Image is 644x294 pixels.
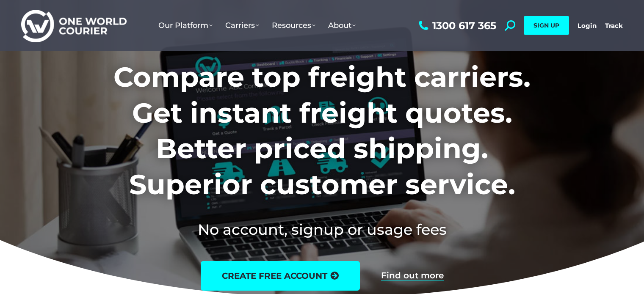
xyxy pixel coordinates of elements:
[272,21,315,30] span: Resources
[381,271,444,280] a: Find out more
[533,22,559,29] span: SIGN UP
[322,12,362,38] a: About
[219,12,265,38] a: Carriers
[158,21,213,30] span: Our Platform
[605,22,623,30] a: Track
[152,12,219,38] a: Our Platform
[524,16,569,35] a: SIGN UP
[58,59,586,202] h1: Compare top freight carriers. Get instant freight quotes. Better priced shipping. Superior custom...
[58,219,586,240] h2: No account, signup or usage fees
[265,12,322,38] a: Resources
[201,261,360,291] a: create free account
[417,20,496,31] a: 1300 617 365
[578,22,597,30] a: Login
[21,8,127,43] img: One World Courier
[225,21,259,30] span: Carriers
[328,21,356,30] span: About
